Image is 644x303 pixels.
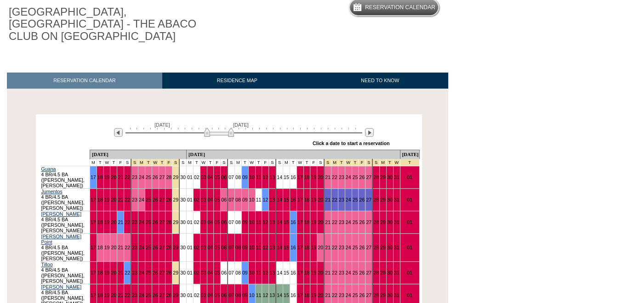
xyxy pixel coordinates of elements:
[407,245,412,250] a: 01
[166,245,171,250] a: 28
[407,270,412,275] a: 01
[221,292,227,298] a: 06
[311,219,316,225] a: 19
[180,174,186,180] a: 30
[201,219,206,225] a: 03
[91,292,96,298] a: 17
[313,140,390,146] div: Click a date to start a reservation
[284,197,289,202] a: 15
[291,292,296,298] a: 16
[125,270,130,275] a: 22
[132,270,137,275] a: 23
[41,284,82,290] a: [PERSON_NAME]
[194,292,199,298] a: 02
[139,174,144,180] a: 24
[91,270,96,275] a: 17
[166,270,171,275] a: 28
[91,197,96,202] a: 17
[118,197,123,202] a: 21
[146,174,151,180] a: 25
[221,174,227,180] a: 06
[201,174,206,180] a: 03
[297,197,303,202] a: 17
[380,197,386,202] a: 29
[256,270,262,275] a: 11
[97,292,103,298] a: 18
[173,174,178,180] a: 29
[353,270,358,275] a: 25
[221,197,227,202] a: 06
[366,219,371,225] a: 27
[346,292,351,298] a: 24
[304,292,310,298] a: 18
[346,219,351,225] a: 24
[242,219,248,225] a: 09
[104,219,110,225] a: 19
[208,219,213,225] a: 04
[339,292,344,298] a: 23
[153,197,158,202] a: 26
[380,270,386,275] a: 29
[228,292,234,298] a: 07
[359,197,365,202] a: 26
[304,174,310,180] a: 18
[353,197,358,202] a: 25
[332,245,337,250] a: 22
[146,219,151,225] a: 25
[97,270,103,275] a: 18
[228,174,234,180] a: 07
[90,150,186,159] td: [DATE]
[325,270,331,275] a: 21
[208,292,213,298] a: 04
[366,245,371,250] a: 27
[249,197,255,202] a: 10
[173,270,178,275] a: 29
[394,270,399,275] a: 31
[284,219,289,225] a: 15
[139,292,144,298] a: 24
[7,73,162,89] a: RESERVATION CALENDAR
[366,292,371,298] a: 27
[160,174,165,180] a: 27
[325,245,331,250] a: 21
[187,245,193,250] a: 01
[256,219,262,225] a: 11
[111,174,116,180] a: 20
[146,292,151,298] a: 25
[339,219,344,225] a: 23
[208,270,213,275] a: 04
[262,292,268,298] a: 12
[208,197,213,202] a: 04
[173,245,178,250] a: 29
[97,245,103,250] a: 18
[242,245,248,250] a: 09
[269,197,275,202] a: 13
[277,197,282,202] a: 14
[242,174,248,180] a: 09
[373,270,379,275] a: 28
[262,270,268,275] a: 12
[41,211,82,217] a: [PERSON_NAME]
[214,245,220,250] a: 05
[180,270,186,275] a: 30
[312,73,448,89] a: NEED TO KNOW
[256,197,262,202] a: 11
[110,159,117,166] td: T
[339,270,344,275] a: 23
[104,245,110,250] a: 19
[125,197,130,202] a: 22
[111,245,116,250] a: 20
[269,245,275,250] a: 13
[387,174,393,180] a: 30
[194,197,199,202] a: 02
[277,270,282,275] a: 14
[304,270,310,275] a: 18
[201,270,206,275] a: 03
[256,292,262,298] a: 11
[160,270,165,275] a: 27
[346,174,351,180] a: 24
[373,197,379,202] a: 28
[104,292,110,298] a: 19
[228,270,234,275] a: 07
[311,174,316,180] a: 19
